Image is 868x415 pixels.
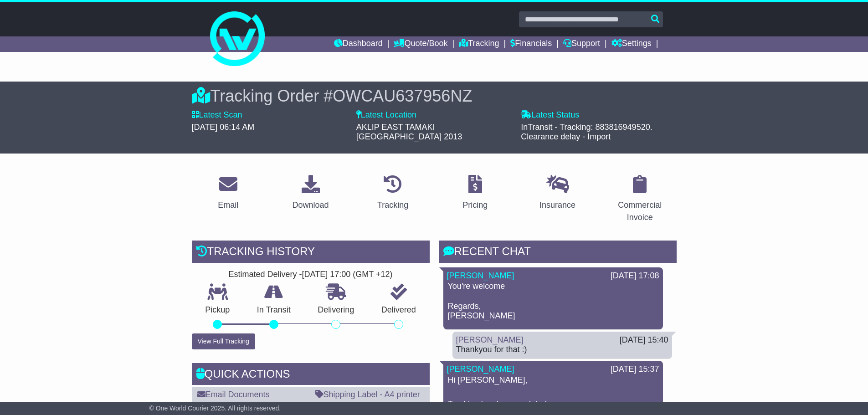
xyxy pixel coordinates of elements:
a: Commercial Invoice [603,172,677,227]
label: Latest Status [521,110,579,120]
span: InTransit - Tracking: 883816949520. Clearance delay - Import [521,123,652,142]
div: Insurance [539,199,575,211]
div: Tracking [377,199,408,211]
p: Hi [PERSON_NAME], [448,375,658,385]
p: You're welcome Regards, [PERSON_NAME] [448,282,658,321]
a: Shipping Label - A4 printer [315,390,420,399]
a: Settings [611,36,652,52]
a: Insurance [534,172,581,215]
div: [DATE] 15:40 [620,335,668,345]
a: [PERSON_NAME] [456,335,524,344]
a: Email Documents [197,390,270,399]
a: Tracking [459,36,499,52]
div: Download [292,199,329,211]
span: [DATE] 06:14 AM [192,123,255,132]
span: OWCAU637956NZ [333,87,472,105]
a: Quote/Book [394,36,447,52]
a: Tracking [371,172,414,215]
p: In Transit [243,305,304,315]
div: [DATE] 15:37 [611,364,659,374]
div: Thankyou for that :) [456,345,668,355]
p: Delivered [368,305,430,315]
div: Tracking Order # [192,86,677,106]
div: Estimated Delivery - [192,270,430,280]
div: Quick Actions [192,363,430,388]
a: Financials [510,36,552,52]
a: Dashboard [334,36,383,52]
div: [DATE] 17:00 (GMT +12) [302,270,393,280]
label: Latest Scan [192,110,242,120]
a: [PERSON_NAME] [447,364,514,374]
label: Latest Location [356,110,416,120]
a: Support [563,36,600,52]
a: Pricing [457,172,493,215]
button: View Full Tracking [192,333,255,349]
p: Delivering [304,305,368,315]
a: Email [212,172,244,215]
div: Commercial Invoice [609,199,671,224]
div: Pricing [462,199,488,211]
span: © One World Courier 2025. All rights reserved. [149,405,281,412]
div: Tracking history [192,241,430,265]
a: Download [286,172,334,215]
p: Pickup [192,305,244,315]
div: [DATE] 17:08 [611,271,659,281]
div: Email [218,199,238,211]
span: AKLIP EAST TAMAKI [GEOGRAPHIC_DATA] 2013 [356,123,462,142]
div: RECENT CHAT [439,241,677,265]
a: [PERSON_NAME] [447,271,514,280]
